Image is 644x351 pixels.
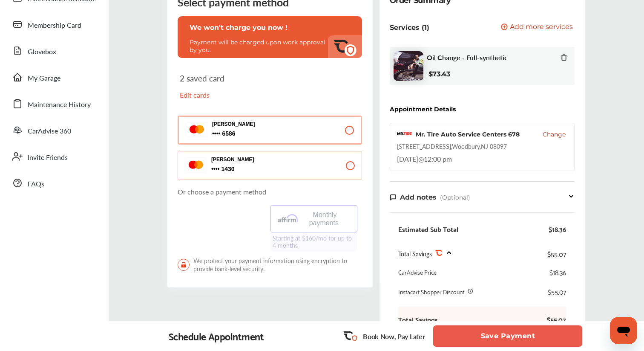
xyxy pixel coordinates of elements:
span: Invite Friends [28,152,68,163]
div: Estimated Sub Total [398,225,458,233]
p: Or choose a payment method [178,187,362,197]
a: My Garage [8,66,100,88]
iframe: Button to launch messaging window [610,317,637,344]
span: @ [418,154,424,164]
div: $55.07 [548,287,566,296]
button: Save Payment [433,325,582,347]
span: FAQs [28,179,44,190]
button: Add more services [501,23,573,32]
iframe: PayPal [178,205,264,226]
a: Glovebox [8,40,100,62]
img: oil-change-thumb.jpg [394,51,423,81]
p: 6586 [212,130,221,138]
span: Add notes [400,193,437,201]
span: Membership Card [28,20,81,31]
span: Oil Change - Full-synthetic [427,53,508,61]
p: Services (1) [390,23,429,32]
span: 12:00 pm [424,154,452,164]
a: Invite Friends [8,145,100,168]
span: Maintenance History [28,99,91,110]
p: 1430 [211,165,220,173]
div: $18.36 [549,268,566,276]
p: Book Now, Pay Later [363,331,425,341]
div: $18.36 [549,225,566,233]
div: $55.07 [547,248,566,259]
a: Add more services [501,23,575,32]
b: Total Savings [398,315,438,324]
div: [STREET_ADDRESS] , Woodbury , NJ 08097 [397,142,507,151]
img: logo-mrtire.png [397,132,412,136]
a: Maintenance History [8,93,100,115]
button: [PERSON_NAME] 6586 6586 [178,116,362,145]
div: Schedule Appointment [169,330,264,342]
b: $73.43 [428,70,450,78]
div: Mr. Tire Auto Service Centers 678 [416,130,520,139]
a: FAQs [8,172,100,194]
img: LockIcon.bb451512.svg [178,259,190,271]
p: Payment will be charged upon work approval by you. [190,38,330,54]
b: $55.07 [540,315,566,324]
a: CarAdvise 360 [8,119,100,141]
p: [PERSON_NAME] [212,121,297,127]
span: [DATE] [397,154,418,164]
span: My Garage [28,73,60,84]
span: (Optional) [440,194,470,201]
span: Add more services [510,23,573,32]
div: Instacart Shopper Discount [398,287,464,296]
p: We won't charge you now ! [190,23,350,32]
a: Membership Card [8,13,100,35]
span: Total Savings [398,249,432,258]
p: Edit cards [180,90,266,100]
span: 6586 [212,130,297,138]
span: Glovebox [28,46,56,58]
span: 1430 [211,165,296,173]
div: CarAdvise Price [398,268,437,276]
div: 2 saved card [180,73,266,107]
div: Appointment Details [390,106,456,113]
button: Change [543,130,566,139]
span: We protect your payment information using encryption to provide bank-level security. [178,257,362,273]
button: [PERSON_NAME] 1430 1430 [178,151,362,180]
p: [PERSON_NAME] [211,157,296,162]
img: note-icon.db9493fa.svg [390,194,397,201]
span: CarAdvise 360 [28,126,71,137]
